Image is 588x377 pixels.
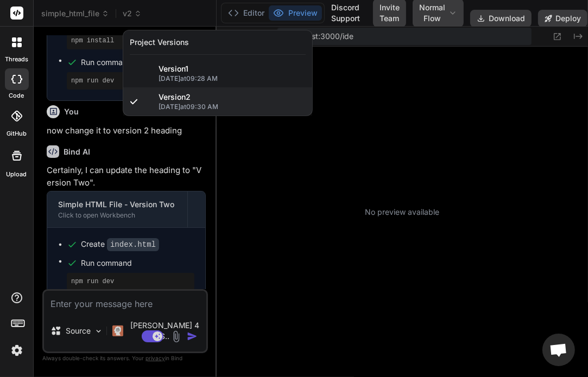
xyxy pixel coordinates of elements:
[159,92,191,103] span: Version 2
[8,341,26,360] img: settings
[7,129,27,138] label: GitHub
[9,91,24,100] label: code
[130,37,189,48] div: Project Versions
[159,63,188,74] span: Version 1
[7,170,27,179] label: Upload
[5,55,28,64] label: threads
[159,74,306,83] span: [DATE] at 09:28 AM
[159,103,306,111] span: [DATE] at 09:30 AM
[542,334,575,366] div: Open chat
